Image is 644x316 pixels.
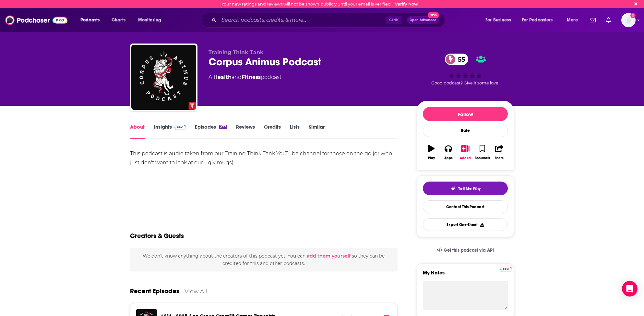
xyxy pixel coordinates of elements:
[630,13,636,18] svg: Email not verified
[450,186,456,191] img: tell me why sparkle
[195,124,227,139] a: Episodes277
[143,253,385,266] span: We don't know anything about the creators of this podcast yet . You can so they can be credited f...
[219,125,227,129] div: 277
[209,73,281,81] div: A podcast
[495,156,504,160] div: Share
[209,49,264,56] span: Training Think Tank
[460,156,471,160] div: Added
[131,45,196,110] img: Corpus Animus Podcast
[562,15,586,25] button: open menu
[474,141,491,164] button: Bookmark
[410,19,436,22] span: Open Advanced
[440,141,457,164] button: Apps
[134,15,170,25] button: open menu
[475,156,490,160] div: Bookmark
[518,15,562,25] button: open menu
[407,16,439,24] button: Open AdvancedNew
[485,16,511,25] span: For Business
[500,266,512,272] a: Pro website
[444,156,453,160] div: Apps
[621,13,636,27] button: Show profile menu
[458,186,481,191] span: Tell Me Why
[130,124,145,139] a: About
[80,16,100,25] span: Podcasts
[567,16,578,25] span: More
[457,141,474,164] button: Added
[423,107,508,121] button: Follow
[587,15,598,26] a: Show notifications dropdown
[107,15,129,25] a: Charts
[428,156,435,160] div: Play
[309,124,325,139] a: Similar
[423,124,508,137] div: Rate
[423,200,508,213] a: Contact This Podcast
[138,16,161,25] span: Monitoring
[112,16,125,25] span: Charts
[232,74,242,80] span: and
[130,232,184,240] h2: Creators & Guests
[423,218,508,231] button: Export One-Sheet
[221,2,418,6] div: Your new ratings and reviews will not be shown publicly until your email is verified.
[130,149,398,167] div: This podcast is audio taken from our Training Think Tank YouTube channel for those on the go (or ...
[242,74,261,80] a: Fitness
[431,81,499,85] span: Good podcast? Give it some love!
[522,16,553,25] span: For Podcasters
[219,15,386,25] input: Search podcasts, credits, & more...
[264,124,281,139] a: Credits
[207,13,451,28] div: Search podcasts, credits, & more...
[174,125,186,130] img: Podchaser Pro
[491,141,508,164] button: Share
[417,49,514,90] div: 55Good podcast? Give it some love!
[432,242,499,258] a: Get this podcast via API
[423,182,508,195] button: tell me why sparkleTell Me Why
[423,141,440,164] button: Play
[290,124,300,139] a: Lists
[481,15,519,25] button: open menu
[395,2,418,6] a: Verify Now
[621,13,636,27] img: User Profile
[154,124,186,139] a: InsightsPodchaser Pro
[621,13,636,27] span: Logged in as BretAita
[236,124,255,139] a: Reviews
[451,54,468,65] span: 55
[307,253,351,259] button: add them yourself
[622,281,638,297] div: Open Intercom Messenger
[603,15,614,26] a: Show notifications dropdown
[444,247,494,253] span: Get this podcast via API
[130,287,179,295] a: Recent Episodes
[428,12,439,18] span: New
[423,270,508,281] label: My Notes
[5,14,67,26] img: Podchaser - Follow, Share and Rate Podcasts
[76,15,108,25] button: open menu
[386,16,401,24] span: Ctrl K
[445,54,468,65] a: 55
[213,74,232,80] a: Health
[500,267,512,272] img: Podchaser Pro
[185,288,208,295] a: View All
